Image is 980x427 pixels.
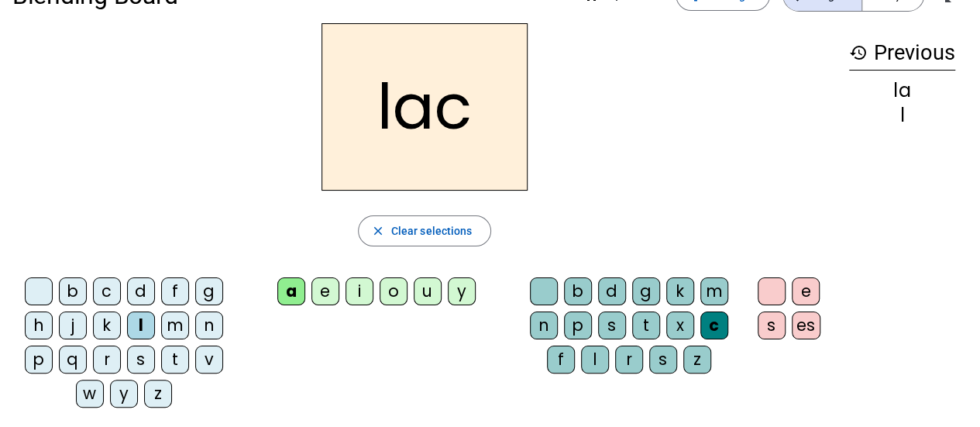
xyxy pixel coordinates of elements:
h3: Previous [849,36,955,71]
div: d [598,277,626,305]
div: k [666,277,694,305]
div: a [277,277,305,305]
h2: lac [322,23,528,191]
div: d [127,277,155,305]
div: n [195,312,223,339]
div: l [127,312,155,339]
div: s [649,346,677,374]
div: m [700,277,728,305]
div: y [448,277,476,305]
div: l [849,106,955,125]
div: z [144,380,172,408]
div: s [758,312,786,339]
div: r [93,346,121,374]
div: f [547,346,575,374]
div: p [564,312,592,339]
div: y [110,380,138,408]
div: u [414,277,442,305]
div: o [380,277,407,305]
div: r [615,346,643,374]
div: x [666,312,694,339]
div: f [161,277,189,305]
div: s [598,312,626,339]
div: e [311,277,339,305]
div: t [632,312,660,339]
div: h [25,312,53,339]
div: z [683,346,711,374]
div: q [59,346,87,374]
span: Clear selections [391,222,473,240]
div: p [25,346,53,374]
mat-icon: close [371,224,385,238]
div: j [59,312,87,339]
div: c [93,277,121,305]
div: es [792,312,820,339]
div: b [564,277,592,305]
button: Clear selections [358,215,492,246]
div: e [792,277,820,305]
div: b [59,277,87,305]
div: s [127,346,155,374]
div: i [346,277,373,305]
div: g [632,277,660,305]
div: t [161,346,189,374]
div: l [581,346,609,374]
mat-icon: history [849,43,868,62]
div: c [700,312,728,339]
div: m [161,312,189,339]
div: k [93,312,121,339]
div: w [76,380,104,408]
div: g [195,277,223,305]
div: la [849,81,955,100]
div: n [530,312,558,339]
div: v [195,346,223,374]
